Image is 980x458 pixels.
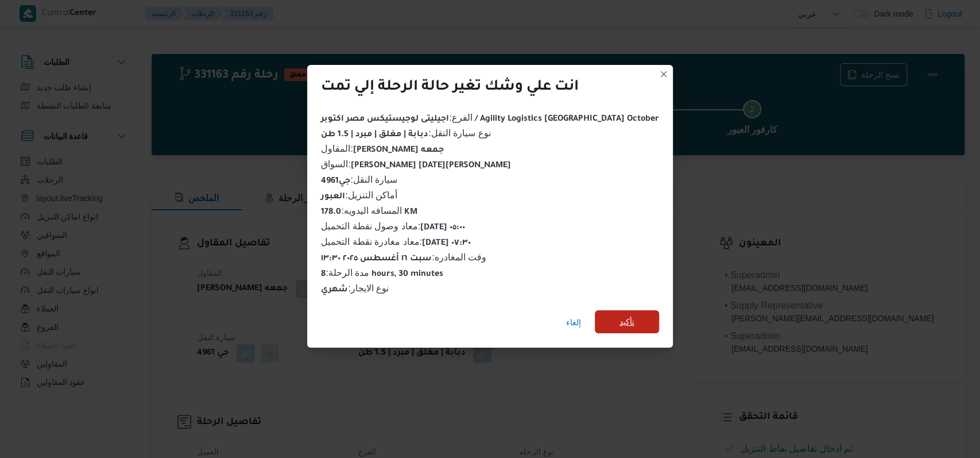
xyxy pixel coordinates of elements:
[321,130,428,140] b: دبابة | مغلق | مبرد | 1.5 طن
[321,190,397,200] span: أماكن التنزيل :
[321,193,345,202] b: العبور
[321,128,490,138] span: نوع سيارة النقل :
[321,286,348,295] b: شهري
[321,175,397,184] span: سيارة النقل :
[321,159,510,169] span: السواق :
[321,221,465,231] span: معاد وصول نقطة التحميل :
[321,283,389,293] span: نوع الايجار :
[353,146,444,155] b: [PERSON_NAME] جمعه
[595,310,659,333] button: تأكيد
[566,315,581,329] span: إلغاء
[321,237,471,247] span: معاد مغادرة نقطة التحميل :
[321,208,417,217] b: 178.0 KM
[420,224,465,233] b: [DATE] ٠٥:٠٠
[321,115,659,124] b: اجيليتى لوجيستيكس مصر اكتوبر / Agility Logistics [GEOGRAPHIC_DATA] October
[321,79,579,97] div: انت علي وشك تغير حالة الرحلة إلي تمت
[321,270,443,279] b: 8 hours, 30 minutes
[321,268,443,278] span: مدة الرحلة :
[561,311,586,334] button: إلغاء
[321,144,443,153] span: المقاول :
[351,161,511,171] b: [PERSON_NAME] [DATE][PERSON_NAME]
[321,255,432,264] b: سبت ١٦ أغسطس ٢٠٢٥ ١٣:٣٠
[321,206,417,215] span: المسافه اليدويه :
[321,177,350,186] b: جي4961
[321,113,659,122] span: الفرع :
[619,315,634,329] span: تأكيد
[657,67,671,81] button: Closes this modal window
[422,239,471,248] b: [DATE] ٠٧:٣٠
[321,252,486,262] span: وقت المغادره :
